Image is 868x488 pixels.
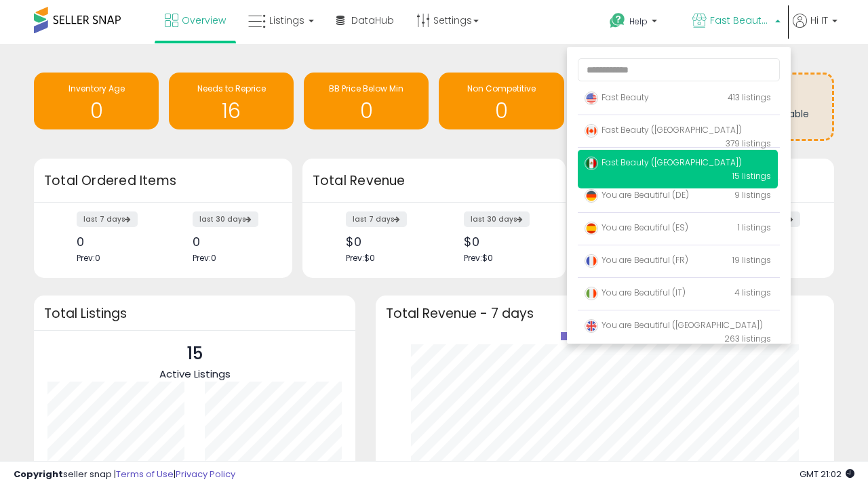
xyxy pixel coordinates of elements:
span: You are Beautiful ([GEOGRAPHIC_DATA]) [585,319,763,331]
a: Help [599,2,680,44]
span: 15 listings [732,170,771,182]
div: $0 [346,235,424,249]
span: Hi IT [810,14,828,27]
div: $0 [464,235,542,249]
a: Non Competitive 0 [439,73,564,129]
span: 1 listings [738,222,771,233]
span: You are Beautiful (ES) [585,222,688,233]
label: last 7 days [346,211,407,227]
span: Fast Beauty [585,91,649,103]
p: 15 [159,341,231,367]
i: Get Help [609,12,626,29]
span: You are Beautiful (DE) [585,189,689,201]
strong: Copyright [14,468,63,481]
span: Inventory Age [68,83,125,94]
span: Fast Beauty ([GEOGRAPHIC_DATA]) [710,14,771,27]
label: last 30 days [464,211,530,227]
span: Overview [182,14,226,27]
span: Prev: 0 [193,252,216,264]
img: mexico.png [585,157,598,170]
span: 9 listings [734,189,771,201]
span: Listings [269,14,304,27]
a: Privacy Policy [176,468,235,481]
div: 0 [193,235,269,249]
img: uk.png [585,319,598,333]
span: 379 listings [726,138,771,149]
span: Fast Beauty ([GEOGRAPHIC_DATA]) [585,124,742,136]
a: Needs to Reprice 16 [169,73,294,129]
img: france.png [585,254,598,268]
span: Prev: $0 [464,252,493,264]
h1: 0 [311,100,422,122]
span: You are Beautiful (IT) [585,287,686,298]
span: Prev: $0 [346,252,375,264]
span: Prev: 0 [77,252,100,264]
a: Inventory Age 0 [34,73,159,129]
img: spain.png [585,222,598,235]
h1: 0 [446,100,557,122]
span: 19 listings [732,254,771,266]
span: Fast Beauty ([GEOGRAPHIC_DATA]) [585,157,742,168]
span: 413 listings [728,91,771,103]
span: DataHub [351,14,394,27]
span: Non Competitive [467,83,536,94]
a: BB Price Below Min 0 [304,73,429,129]
h3: Total Revenue [313,171,555,190]
img: germany.png [585,189,598,203]
span: 2025-09-7 21:02 GMT [800,468,854,481]
h1: 0 [41,100,152,122]
span: BB Price Below Min [329,83,403,94]
div: seller snap | | [14,468,235,481]
h3: Total Listings [44,308,345,319]
h1: 16 [176,100,287,122]
span: Needs to Reprice [197,83,266,94]
h3: Total Ordered Items [44,171,282,190]
span: Help [629,16,648,27]
div: 0 [77,235,153,249]
a: Hi IT [793,14,837,44]
img: italy.png [585,287,598,300]
span: You are Beautiful (FR) [585,254,688,266]
h3: Total Revenue - 7 days [386,308,824,319]
label: last 30 days [193,211,258,227]
span: 4 listings [734,287,771,298]
span: Active Listings [159,367,231,381]
a: Terms of Use [116,468,174,481]
img: canada.png [585,124,598,138]
label: last 7 days [77,211,138,227]
span: 263 listings [724,333,771,344]
img: usa.png [585,91,598,105]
